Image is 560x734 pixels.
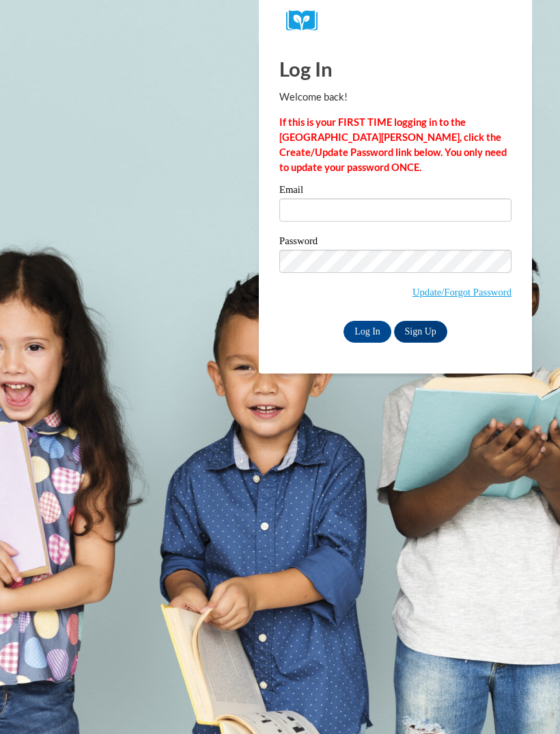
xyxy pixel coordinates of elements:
[279,236,512,250] label: Password
[279,185,512,198] label: Email
[279,90,512,105] p: Welcome back!
[286,10,505,31] a: COX Campus
[412,287,512,298] a: Update/Forgot Password
[394,321,447,343] a: Sign Up
[344,321,391,343] input: Log In
[505,679,549,723] iframe: Button to launch messaging window
[279,116,507,173] strong: If this is your FIRST TIME logging in to the [GEOGRAPHIC_DATA][PERSON_NAME], click the Create/Upd...
[286,10,327,31] img: Logo brand
[279,55,512,83] h1: Log In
